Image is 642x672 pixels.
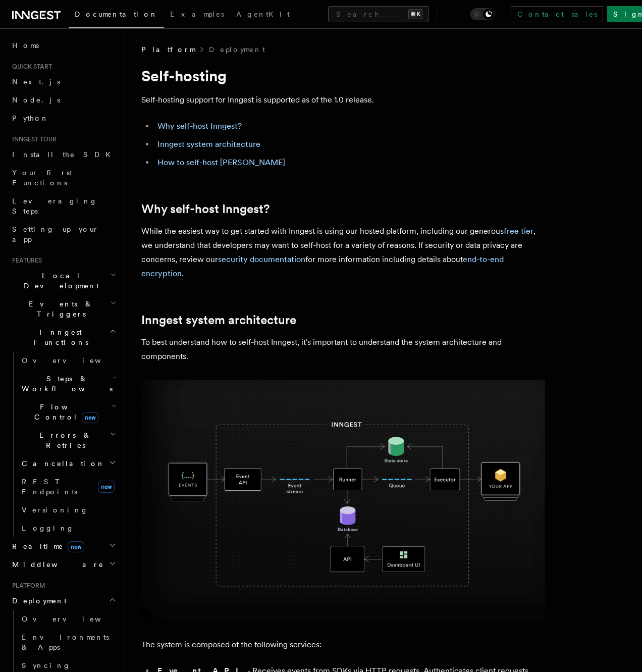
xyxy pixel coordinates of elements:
[236,10,290,18] span: AgentKit
[141,638,545,652] p: The system is composed of the following services:
[22,615,126,623] span: Overview
[141,93,545,107] p: Self-hosting support for Inngest is supported as of the 1.0 release.
[8,220,119,248] a: Setting up your app
[218,254,305,264] a: security documentation
[8,559,104,570] span: Middleware
[22,356,126,365] span: Overview
[8,537,119,555] button: Realtimenew
[8,555,119,574] button: Middleware
[22,478,77,496] span: REST Endpoints
[157,158,285,167] a: How to self-host [PERSON_NAME]
[8,73,119,91] a: Next.js
[8,91,119,109] a: Node.js
[12,150,117,159] span: Install the SDK
[18,426,119,454] button: Errors & Retries
[141,335,545,364] p: To best understand how to self-host Inngest, it's important to understand the system architecture...
[8,135,57,143] span: Inngest tour
[8,63,52,71] span: Quick start
[68,541,84,552] span: new
[8,351,119,537] div: Inngest Functions
[141,202,270,216] a: Why self-host Inngest?
[8,582,45,590] span: Platform
[170,10,224,18] span: Examples
[8,327,109,347] span: Inngest Functions
[12,78,60,86] span: Next.js
[18,610,119,628] a: Overview
[8,145,119,164] a: Install the SDK
[511,6,603,22] a: Contact sales
[22,661,71,669] span: Syncing
[82,412,98,423] span: new
[8,36,119,55] a: Home
[157,121,242,131] a: Why self-host Inngest?
[18,519,119,537] a: Logging
[141,224,545,281] p: While the easiest way to get started with Inngest is using our hosted platform, including our gen...
[8,323,119,351] button: Inngest Functions
[22,506,88,514] span: Versioning
[8,596,67,606] span: Deployment
[328,6,429,22] button: Search...⌘K
[408,9,422,19] kbd: ⌘K
[8,295,119,323] button: Events & Triggers
[18,501,119,519] a: Versioning
[18,473,119,501] a: REST Endpointsnew
[8,267,119,295] button: Local Development
[12,40,40,50] span: Home
[18,370,119,398] button: Steps & Workflows
[18,351,119,370] a: Overview
[18,454,119,473] button: Cancellation
[12,114,49,122] span: Python
[504,226,533,236] a: free tier
[8,164,119,192] a: Your first Functions
[470,8,495,20] button: Toggle dark mode
[75,10,158,18] span: Documentation
[12,169,72,187] span: Your first Functions
[164,3,230,27] a: Examples
[12,225,99,243] span: Setting up your app
[18,458,105,469] span: Cancellation
[18,430,110,450] span: Errors & Retries
[209,44,265,55] a: Deployment
[141,380,545,622] img: Inngest system architecture diagram
[157,139,260,149] a: Inngest system architecture
[8,541,84,551] span: Realtime
[230,3,296,27] a: AgentKit
[8,256,42,265] span: Features
[22,524,74,532] span: Logging
[141,44,195,55] span: Platform
[12,197,97,215] span: Leveraging Steps
[22,633,109,651] span: Environments & Apps
[18,398,119,426] button: Flow Controlnew
[18,402,111,422] span: Flow Control
[18,374,113,394] span: Steps & Workflows
[8,271,110,291] span: Local Development
[69,3,164,28] a: Documentation
[8,192,119,220] a: Leveraging Steps
[18,628,119,656] a: Environments & Apps
[141,67,545,85] h1: Self-hosting
[8,299,110,319] span: Events & Triggers
[98,481,115,493] span: new
[8,592,119,610] button: Deployment
[12,96,60,104] span: Node.js
[141,313,296,327] a: Inngest system architecture
[8,109,119,127] a: Python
